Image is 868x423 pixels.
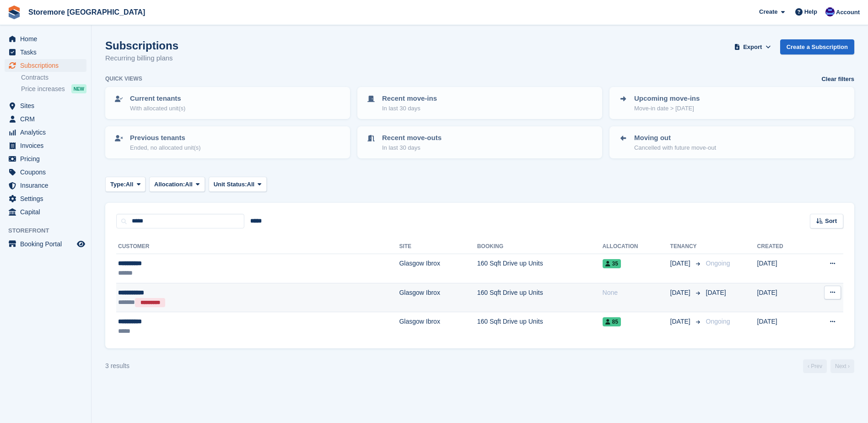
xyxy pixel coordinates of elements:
p: In last 30 days [382,104,437,113]
p: In last 30 days [382,143,442,152]
span: Insurance [20,179,75,192]
a: Preview store [75,239,86,249]
a: Storemore [GEOGRAPHIC_DATA] [25,5,149,20]
img: stora-icon-8386f47178a22dfd0bd8f6a31ec36ba5ce8667c1dd55bd0f319d3a0aa187defe.svg [7,5,21,19]
span: Ongoing [706,318,730,325]
span: Export [743,43,762,52]
p: Cancelled with future move-out [634,143,716,152]
a: Next [830,359,854,373]
span: 35 [603,259,621,268]
span: Unit Status: [214,180,247,189]
a: Create a Subscription [780,39,854,54]
a: Current tenants With allocated unit(s) [106,88,349,118]
span: Subscriptions [20,59,75,72]
span: Type: [110,180,126,189]
span: Sort [825,217,837,226]
span: Ongoing [706,260,730,267]
h6: Quick views [105,75,142,83]
a: menu [5,139,86,152]
span: CRM [20,113,75,125]
th: Allocation [603,239,670,254]
td: Glasgow Ibrox [399,283,477,312]
img: Angela [825,7,835,16]
p: Moving out [634,133,716,143]
h1: Subscriptions [105,39,178,52]
span: Storefront [8,226,91,235]
span: Pricing [20,152,75,165]
a: menu [5,99,86,112]
a: Clear filters [821,75,854,84]
div: 3 results [105,361,129,371]
p: With allocated unit(s) [130,104,185,113]
td: 160 Sqft Drive up Units [477,312,603,341]
a: Previous [803,359,827,373]
a: Recent move-ins In last 30 days [358,88,601,118]
a: Moving out Cancelled with future move-out [610,127,853,157]
th: Customer [116,239,399,254]
th: Booking [477,239,603,254]
span: Create [759,7,777,16]
td: Glasgow Ibrox [399,312,477,341]
a: Contracts [21,73,86,82]
span: Invoices [20,139,75,152]
span: Home [20,33,75,45]
span: All [126,180,134,189]
p: Previous tenants [130,133,201,143]
a: menu [5,206,86,218]
span: Capital [20,206,75,218]
span: Booking Portal [20,238,75,250]
span: [DATE] [670,288,692,298]
button: Type: All [105,177,146,192]
span: Settings [20,192,75,205]
span: Tasks [20,46,75,59]
a: menu [5,166,86,179]
span: All [247,180,255,189]
th: Tenancy [670,239,702,254]
nav: Page [801,359,856,373]
td: [DATE] [757,283,807,312]
span: Sites [20,99,75,112]
a: menu [5,126,86,139]
a: menu [5,192,86,205]
p: Move-in date > [DATE] [634,104,700,113]
a: Upcoming move-ins Move-in date > [DATE] [610,88,853,118]
span: Coupons [20,166,75,179]
a: menu [5,33,86,45]
p: Recurring billing plans [105,53,178,64]
th: Created [757,239,807,254]
a: menu [5,238,86,250]
span: [DATE] [706,289,726,296]
p: Recent move-outs [382,133,442,143]
button: Export [733,39,773,54]
a: Recent move-outs In last 30 days [358,127,601,157]
button: Allocation: All [149,177,205,192]
td: 160 Sqft Drive up Units [477,254,603,283]
a: menu [5,113,86,125]
span: Help [804,7,817,16]
a: Price increases NEW [21,84,86,94]
button: Unit Status: All [209,177,267,192]
span: Account [836,8,860,17]
span: Allocation: [154,180,185,189]
span: [DATE] [670,259,692,268]
div: None [603,288,670,298]
span: [DATE] [670,317,692,326]
p: Upcoming move-ins [634,93,700,104]
a: menu [5,152,86,165]
td: [DATE] [757,254,807,283]
span: Price increases [21,85,65,93]
th: Site [399,239,477,254]
span: Analytics [20,126,75,139]
td: [DATE] [757,312,807,341]
a: menu [5,179,86,192]
a: Previous tenants Ended, no allocated unit(s) [106,127,349,157]
p: Current tenants [130,93,185,104]
span: All [185,180,193,189]
td: 160 Sqft Drive up Units [477,283,603,312]
a: menu [5,46,86,59]
p: Recent move-ins [382,93,437,104]
td: Glasgow Ibrox [399,254,477,283]
a: menu [5,59,86,72]
p: Ended, no allocated unit(s) [130,143,201,152]
span: 85 [603,317,621,326]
